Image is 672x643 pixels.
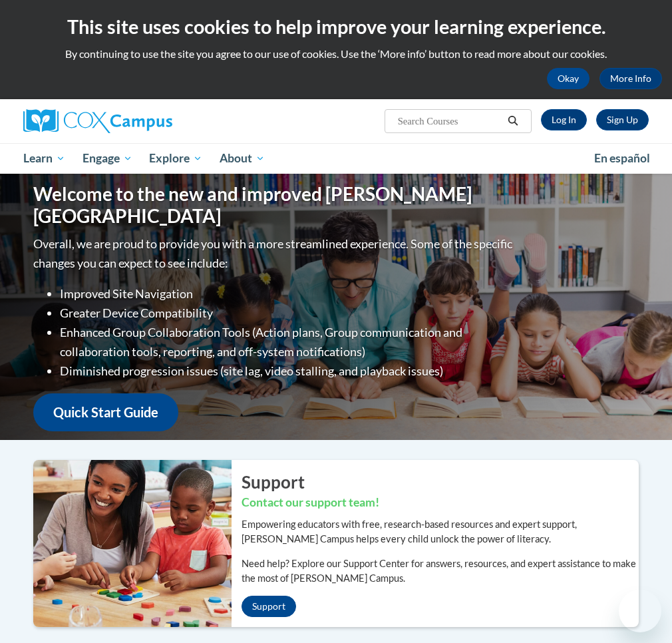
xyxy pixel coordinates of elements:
[10,47,662,61] p: By continuing to use the site you agree to our use of cookies. Use the ‘More info’ button to read...
[599,68,662,89] a: More Info
[33,393,178,431] a: Quick Start Guide
[547,68,589,89] button: Okay
[242,596,296,617] a: Support
[23,150,65,166] span: Learn
[83,150,132,166] span: Engage
[23,109,218,133] a: Cox Campus
[10,13,662,40] h2: This site uses cookies to help improve your learning experience.
[594,151,650,165] span: En español
[60,361,516,381] li: Diminished progression issues (site lag, video stalling, and playback issues)
[619,590,661,632] iframe: Button to launch messaging window
[242,470,639,494] h2: Support
[23,109,172,133] img: Cox Campus
[140,143,211,174] a: Explore
[220,150,265,166] span: About
[74,143,141,174] a: Engage
[23,460,232,626] img: ...
[15,143,74,174] a: Learn
[242,495,639,511] h3: Contact our support team!
[33,234,516,273] p: Overall, we are proud to provide you with a more streamlined experience. Some of the specific cha...
[242,556,639,586] p: Need help? Explore our Support Center for answers, resources, and expert assistance to make the m...
[586,144,659,172] a: En español
[596,109,649,130] a: Register
[541,109,587,130] a: Log In
[503,113,523,129] button: Search
[149,150,202,166] span: Explore
[60,323,516,361] li: Enhanced Group Collaboration Tools (Action plans, Group communication and collaboration tools, re...
[60,304,516,323] li: Greater Device Compatibility
[211,143,273,174] a: About
[60,284,516,304] li: Improved Site Navigation
[242,517,639,546] p: Empowering educators with free, research-based resources and expert support, [PERSON_NAME] Campus...
[13,143,659,174] div: Main menu
[33,183,516,228] h1: Welcome to the new and improved [PERSON_NAME][GEOGRAPHIC_DATA]
[397,113,503,129] input: Search Courses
